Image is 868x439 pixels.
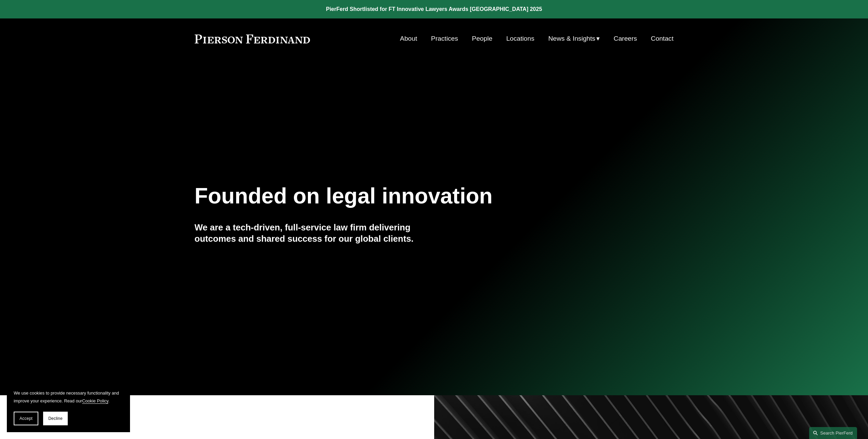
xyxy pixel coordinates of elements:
[82,398,108,403] a: Cookie Policy
[14,389,123,405] p: We use cookies to provide necessary functionality and improve your experience. Read our .
[431,32,458,45] a: Practices
[472,32,492,45] a: People
[614,32,637,45] a: Careers
[548,33,595,45] span: News & Insights
[548,32,600,45] a: folder dropdown
[651,32,673,45] a: Contact
[43,412,68,425] button: Decline
[400,32,417,45] a: About
[195,222,434,244] h4: We are a tech-driven, full-service law firm delivering outcomes and shared success for our global...
[48,416,63,421] span: Decline
[195,184,594,209] h1: Founded on legal innovation
[506,32,534,45] a: Locations
[7,382,130,432] section: Cookie banner
[20,416,33,421] span: Accept
[809,427,857,439] a: Search this site
[14,412,38,425] button: Accept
